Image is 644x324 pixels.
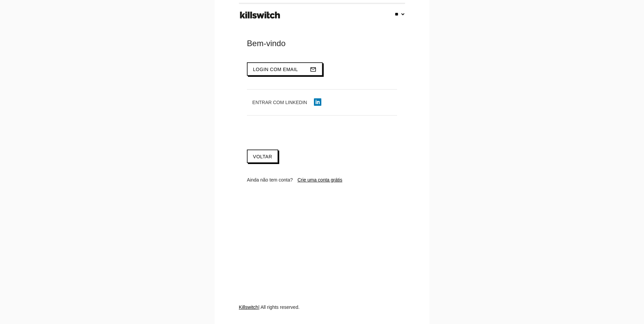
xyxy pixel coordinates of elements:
div: Bem-vindo [247,38,397,49]
span: Ainda não tem conta? [247,177,293,183]
i: mail_outline [310,63,317,76]
span: Login com email [253,67,298,72]
button: Entrar com LinkedIn [247,96,327,108]
button: Login com emailmail_outline [247,62,323,76]
a: Killswitch [239,304,258,310]
img: ks-logo-black-footer.png [238,9,282,21]
a: Crie uma conta grátis [297,177,342,183]
span: Entrar com LinkedIn [252,100,307,105]
div: | All rights reserved. [239,304,405,324]
img: linkedin-icon.png [314,98,321,106]
a: Voltar [247,150,278,163]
